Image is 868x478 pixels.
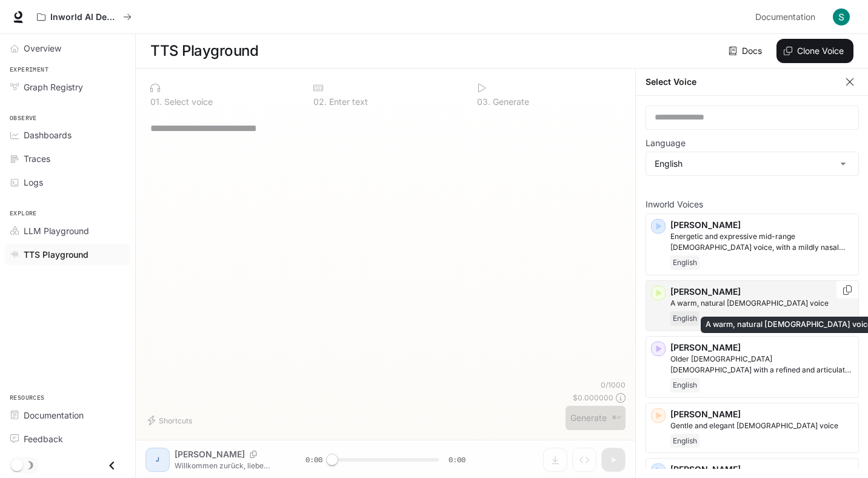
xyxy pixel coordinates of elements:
[833,8,850,25] img: User avatar
[24,176,43,189] span: Logs
[5,124,130,146] a: Dashboards
[24,81,83,93] span: Graph Registry
[24,248,88,261] span: TTS Playground
[670,298,853,309] p: A warm, natural female voice
[670,378,699,392] span: English
[490,98,529,106] p: Generate
[5,76,130,98] a: Graph Registry
[755,10,815,25] span: Documentation
[646,152,858,175] div: English
[670,420,853,431] p: Gentle and elegant female voice
[5,148,130,169] a: Traces
[670,463,853,476] p: [PERSON_NAME]
[646,139,686,147] p: Language
[162,98,213,106] p: Select voice
[477,98,490,106] p: 0 3 .
[32,5,137,29] button: All workspaces
[145,411,197,430] button: Shortcuts
[24,433,63,445] span: Feedback
[24,129,72,141] span: Dashboards
[670,354,853,375] p: Older British male with a refined and articulate voice
[670,219,853,231] p: [PERSON_NAME]
[726,39,767,63] a: Docs
[11,458,23,471] span: Dark mode toggle
[50,12,118,22] p: Inworld AI Demos
[24,42,61,55] span: Overview
[670,231,853,253] p: Energetic and expressive mid-range male voice, with a mildly nasal quality
[327,98,368,106] p: Enter text
[5,428,130,449] a: Feedback
[24,152,50,165] span: Traces
[24,409,84,422] span: Documentation
[5,244,130,265] a: TTS Playground
[5,172,130,193] a: Logs
[5,220,130,241] a: LLM Playground
[646,200,859,209] p: Inworld Voices
[776,39,853,63] button: Clone Voice
[5,38,130,59] a: Overview
[841,285,853,295] button: Copy Voice ID
[150,98,162,106] p: 0 1 .
[601,380,626,390] p: 0 / 1000
[670,408,853,420] p: [PERSON_NAME]
[150,39,258,63] h1: TTS Playground
[573,392,613,403] p: $ 0.000000
[670,342,853,354] p: [PERSON_NAME]
[670,255,699,270] span: English
[24,224,89,237] span: LLM Playground
[5,405,130,426] a: Documentation
[750,5,824,29] a: Documentation
[670,434,699,448] span: English
[670,311,699,326] span: English
[829,5,853,29] button: User avatar
[670,286,853,298] p: [PERSON_NAME]
[98,453,125,478] button: Close drawer
[313,98,327,106] p: 0 2 .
